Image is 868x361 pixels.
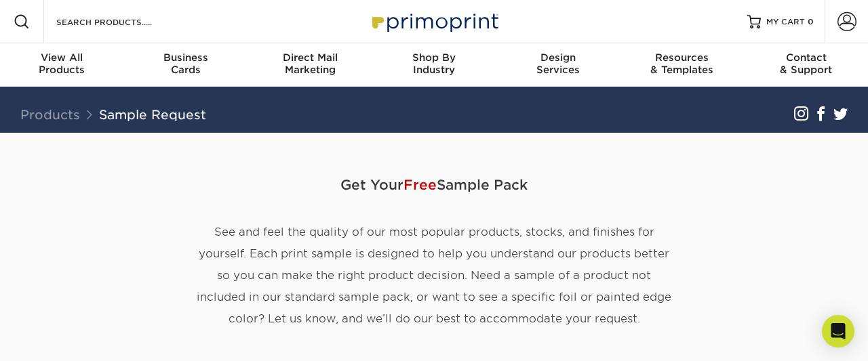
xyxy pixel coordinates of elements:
div: & Templates [620,51,744,76]
a: Products [20,107,80,122]
div: Open Intercom Messenger [822,315,854,347]
span: MY CART [766,16,805,28]
div: Industry [372,51,496,76]
iframe: Google Customer Reviews [3,320,115,356]
a: Shop ByIndustry [372,43,496,87]
div: Marketing [248,51,372,76]
a: Sample Request [99,107,206,122]
span: Business [124,51,248,64]
a: Direct MailMarketing [248,43,372,87]
a: Resources& Templates [620,43,744,87]
a: BusinessCards [124,43,248,87]
span: 0 [808,17,814,26]
span: Shop By [372,51,496,64]
img: Primoprint [366,7,502,36]
span: Contact [744,51,868,64]
span: See and feel the quality of our most popular products, stocks, and finishes for yourself. Each pr... [197,226,671,325]
div: & Support [744,51,868,76]
input: SEARCH PRODUCTS..... [55,14,187,30]
span: Resources [620,51,744,64]
div: Cards [124,51,248,76]
span: Free [403,177,437,193]
a: Contact& Support [744,43,868,87]
span: Get Your Sample Pack [197,165,671,205]
a: DesignServices [496,43,620,87]
span: Design [496,51,620,64]
span: Direct Mail [248,51,372,64]
div: Services [496,51,620,76]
